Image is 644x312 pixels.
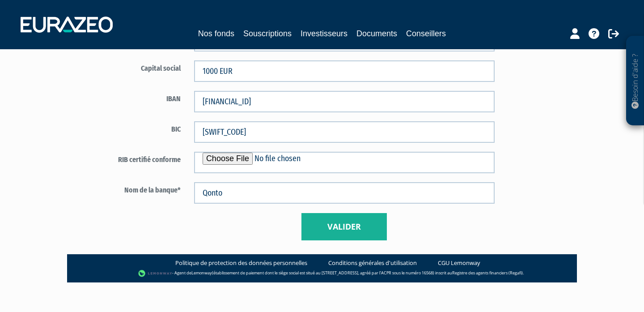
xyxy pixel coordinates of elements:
a: Nos fonds [198,27,234,40]
a: Investisseurs [301,27,347,40]
a: Documents [356,27,397,40]
a: Registre des agents financiers (Regafi) [452,270,523,276]
label: RIB certifié conforme [83,152,187,165]
label: Nom de la banque* [83,182,187,196]
p: Besoin d'aide ? [630,41,640,121]
a: Souscriptions [243,27,292,40]
button: Valider [301,213,387,241]
a: Conditions générales d'utilisation [328,259,417,267]
a: Conseillers [406,27,446,40]
img: logo-lemonway.png [138,269,173,278]
img: 1732889491-logotype_eurazeo_blanc_rvb.png [21,17,113,33]
label: IBAN [83,91,187,104]
a: Lemonway [191,270,212,276]
a: CGU Lemonway [438,259,480,267]
a: Politique de protection des données personnelles [175,259,307,267]
label: BIC [83,121,187,135]
label: Capital social [83,60,187,74]
div: - Agent de (établissement de paiement dont le siège social est situé au [STREET_ADDRESS], agréé p... [76,269,568,278]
